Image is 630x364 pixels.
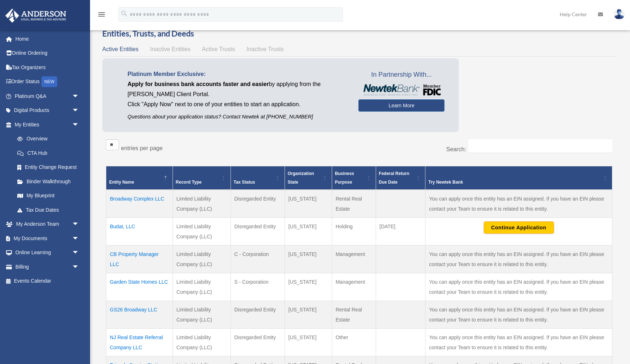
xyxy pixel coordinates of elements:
td: NJ Real Estate Referral Company LLC [106,328,173,356]
span: Inactive Trusts [247,46,284,52]
td: Broadway Complex LLC [106,190,173,218]
a: Billingarrow_drop_down [5,260,90,274]
span: Federal Return Due Date [379,171,410,185]
td: Management [332,273,376,301]
span: Active Trusts [202,46,235,52]
a: Digital Productsarrow_drop_down [5,103,90,118]
a: Online Learningarrow_drop_down [5,246,90,260]
th: Business Purpose: Activate to sort [332,166,376,190]
th: Federal Return Due Date: Activate to sort [376,166,425,190]
td: Garden State Homes LLC [106,273,173,301]
span: arrow_drop_down [72,217,86,232]
i: menu [97,10,106,19]
span: Active Entities [102,46,138,52]
td: Limited Liability Company (LLC) [173,190,231,218]
a: Entity Change Request [10,160,86,175]
td: Limited Liability Company (LLC) [173,301,231,328]
td: S - Corporation [231,273,285,301]
p: Questions about your application status? Contact Newtek at [PHONE_NUMBER] [128,112,348,121]
label: Search: [446,146,466,152]
td: Rental Real Estate [332,301,376,328]
span: arrow_drop_down [72,260,86,274]
span: Business Purpose [335,171,354,185]
span: Apply for business bank accounts faster and easier [128,81,269,87]
a: Online Ordering [5,46,90,60]
th: Record Type: Activate to sort [173,166,231,190]
th: Organization State: Activate to sort [285,166,332,190]
span: Entity Name [109,180,134,185]
p: Click "Apply Now" next to one of your entities to start an application. [128,99,348,109]
i: search [120,10,128,18]
td: [US_STATE] [285,328,332,356]
td: CB Property Manager LLC [106,245,173,273]
a: My Documentsarrow_drop_down [5,231,90,246]
a: Overview [10,132,83,146]
span: arrow_drop_down [72,89,86,104]
th: Entity Name: Activate to invert sorting [106,166,173,190]
a: Learn More [358,99,444,112]
td: Limited Liability Company (LLC) [173,273,231,301]
button: Continue Application [484,221,554,234]
td: Disregarded Entity [231,217,285,245]
div: Try Newtek Bank [428,178,601,187]
a: Tax Organizers [5,60,90,75]
td: GS26 Broadway LLC [106,301,173,328]
td: Limited Liability Company (LLC) [173,217,231,245]
label: entries per page [121,145,163,151]
a: Home [5,32,90,46]
span: arrow_drop_down [72,246,86,260]
td: C - Corporation [231,245,285,273]
div: NEW [41,76,57,87]
span: In Partnership With... [358,69,444,81]
span: Record Type [176,180,202,185]
td: [US_STATE] [285,273,332,301]
a: My Blueprint [10,189,86,203]
td: [US_STATE] [285,217,332,245]
th: Tax Status: Activate to sort [231,166,285,190]
span: arrow_drop_down [72,231,86,246]
span: arrow_drop_down [72,117,86,132]
a: Tax Due Dates [10,203,86,217]
span: arrow_drop_down [72,103,86,118]
td: Rental Real Estate [332,190,376,218]
td: You can apply once this entity has an EIN assigned. If you have an EIN please contact your Team t... [425,328,612,356]
td: Limited Liability Company (LLC) [173,245,231,273]
td: You can apply once this entity has an EIN assigned. If you have an EIN please contact your Team t... [425,245,612,273]
td: You can apply once this entity has an EIN assigned. If you have an EIN please contact your Team t... [425,190,612,218]
td: [DATE] [376,217,425,245]
img: NewtekBankLogoSM.png [362,84,441,96]
td: Disregarded Entity [231,190,285,218]
td: You can apply once this entity has an EIN assigned. If you have an EIN please contact your Team t... [425,273,612,301]
a: menu [97,13,106,19]
span: Inactive Entities [150,46,191,52]
a: CTA Hub [10,146,86,160]
td: Disregarded Entity [231,301,285,328]
a: Events Calendar [5,274,90,288]
td: Holding [332,217,376,245]
td: [US_STATE] [285,245,332,273]
td: Limited Liability Company (LLC) [173,328,231,356]
img: Anderson Advisors Platinum Portal [3,9,68,23]
span: Tax Status [234,180,255,185]
p: by applying from the [PERSON_NAME] Client Portal. [128,79,348,99]
h3: Entities, Trusts, and Deeds [102,28,616,39]
a: Platinum Q&Aarrow_drop_down [5,89,90,103]
td: [US_STATE] [285,301,332,328]
a: Order StatusNEW [5,75,90,89]
td: Management [332,245,376,273]
td: Disregarded Entity [231,328,285,356]
a: My Entitiesarrow_drop_down [5,117,86,132]
a: Binder Walkthrough [10,174,86,189]
td: You can apply once this entity has an EIN assigned. If you have an EIN please contact your Team t... [425,301,612,328]
span: Organization State [288,171,314,185]
td: Other [332,328,376,356]
a: My Anderson Teamarrow_drop_down [5,217,90,232]
th: Try Newtek Bank : Activate to sort [425,166,612,190]
td: [US_STATE] [285,190,332,218]
p: Platinum Member Exclusive: [128,69,348,79]
img: User Pic [614,9,625,19]
td: Budat, LLC [106,217,173,245]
